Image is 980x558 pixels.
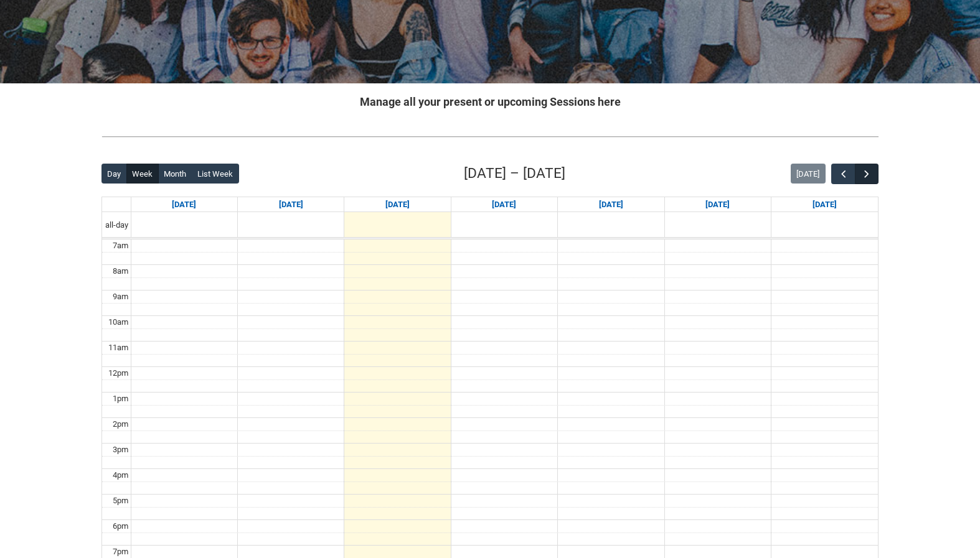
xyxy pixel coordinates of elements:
[855,164,879,184] button: Next Week
[101,164,127,184] button: Day
[110,444,131,456] div: 3pm
[596,197,626,212] a: Go to September 11, 2025
[101,93,879,110] h2: Manage all your present or upcoming Sessions here
[110,393,131,405] div: 1pm
[106,316,131,328] div: 10am
[791,164,826,184] button: [DATE]
[158,164,192,184] button: Month
[110,291,131,303] div: 9am
[192,164,239,184] button: List Week
[101,130,879,143] img: REDU_GREY_LINE
[169,197,199,212] a: Go to September 7, 2025
[106,367,131,379] div: 12pm
[110,520,131,532] div: 6pm
[110,418,131,430] div: 2pm
[489,197,519,212] a: Go to September 10, 2025
[103,219,131,231] span: all-day
[276,197,306,212] a: Go to September 8, 2025
[110,546,131,558] div: 7pm
[110,495,131,507] div: 5pm
[110,265,131,277] div: 8am
[110,469,131,481] div: 4pm
[703,197,732,212] a: Go to September 12, 2025
[831,164,855,184] button: Previous Week
[383,197,412,212] a: Go to September 9, 2025
[464,163,565,184] h2: [DATE] – [DATE]
[110,239,131,252] div: 7am
[810,197,839,212] a: Go to September 13, 2025
[126,164,159,184] button: Week
[106,342,131,354] div: 11am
